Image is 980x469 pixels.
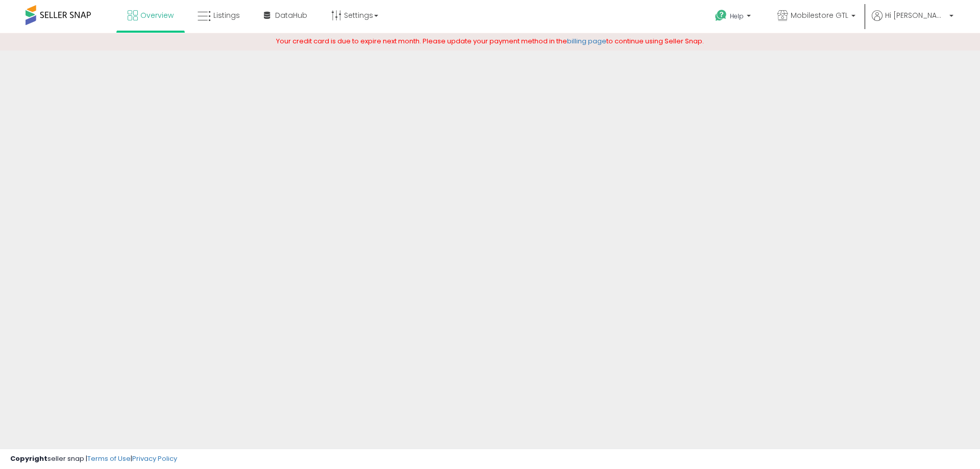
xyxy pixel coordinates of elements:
a: Privacy Policy [132,454,177,463]
div: seller snap | | [10,454,177,464]
span: DataHub [275,10,307,20]
span: Hi [PERSON_NAME] [885,10,946,20]
i: Get Help [715,9,727,22]
a: Terms of Use [87,454,131,463]
a: Hi [PERSON_NAME] [872,10,953,33]
span: Your credit card is due to expire next month. Please update your payment method in the to continu... [276,36,704,46]
span: Listings [213,10,240,20]
span: Mobilestore GTL [791,10,848,20]
a: billing page [567,36,606,46]
strong: Copyright [10,454,47,463]
span: Overview [140,10,174,20]
span: Help [730,12,744,20]
a: Help [707,2,761,33]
